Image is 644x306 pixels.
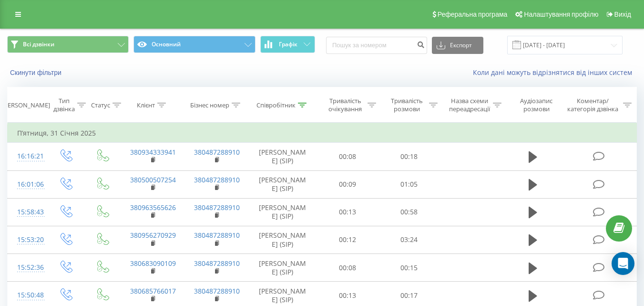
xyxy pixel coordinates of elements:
div: Тривалість очікування [326,97,365,113]
a: 380487288910 [194,259,240,268]
div: 15:50:48 [17,286,37,305]
a: 380683090109 [130,259,176,268]
td: 00:58 [378,198,440,226]
a: 380487288910 [194,231,240,240]
td: 00:09 [317,170,378,198]
td: [PERSON_NAME] (SIP) [248,254,317,282]
td: П’ятниця, 31 Січня 2025 [8,124,637,143]
td: 00:08 [317,254,378,282]
td: [PERSON_NAME] (SIP) [248,170,317,198]
td: 00:18 [378,143,440,170]
a: 380487288910 [194,203,240,212]
td: 00:13 [317,198,378,226]
div: Бізнес номер [190,101,229,109]
div: Тип дзвінка [53,97,75,113]
td: [PERSON_NAME] (SIP) [248,226,317,253]
span: Всі дзвінки [23,41,54,48]
div: Клієнт [137,101,155,109]
td: 03:24 [378,226,440,253]
div: [PERSON_NAME] [2,101,50,109]
div: Тривалість розмови [387,97,427,113]
span: Налаштування профілю [524,11,598,18]
a: 380487288910 [194,175,240,184]
a: Коли дані можуть відрізнятися вiд інших систем [473,68,637,77]
td: 00:15 [378,254,440,282]
button: Графік [260,36,315,53]
a: 380963565626 [130,203,176,212]
div: 15:58:43 [17,203,37,222]
div: 16:01:06 [17,175,37,194]
td: 00:12 [317,226,378,253]
td: 01:05 [378,170,440,198]
td: [PERSON_NAME] (SIP) [248,143,317,170]
button: Всі дзвінки [7,36,129,53]
button: Експорт [432,37,483,54]
a: 380487288910 [194,148,240,157]
div: Статус [91,101,110,109]
div: Open Intercom Messenger [612,252,634,275]
span: Вихід [614,11,631,18]
div: Аудіозапис розмови [512,97,561,113]
div: Співробітник [256,101,296,109]
div: 15:53:20 [17,231,37,249]
input: Пошук за номером [326,37,427,54]
a: 380934333941 [130,148,176,157]
a: 380487288910 [194,286,240,295]
button: Основний [133,36,255,53]
a: 380956270929 [130,231,176,240]
div: Коментар/категорія дзвінка [565,97,621,113]
span: Графік [279,41,297,48]
td: 00:08 [317,143,378,170]
div: 16:16:21 [17,147,37,166]
a: 380685766017 [130,286,176,295]
div: Назва схеми переадресації [449,97,491,113]
td: [PERSON_NAME] (SIP) [248,198,317,226]
div: 15:52:36 [17,258,37,277]
a: 380500507254 [130,175,176,184]
button: Скинути фільтри [7,68,66,77]
span: Реферальна програма [438,11,508,18]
